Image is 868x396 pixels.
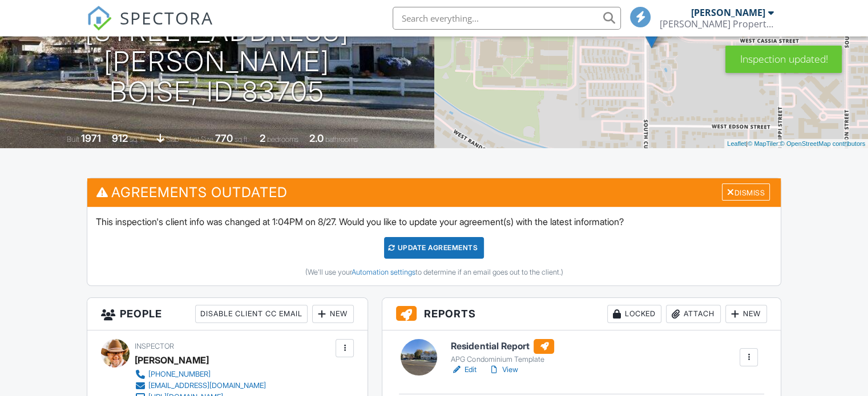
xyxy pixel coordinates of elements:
div: APG Condominium Template [451,355,554,364]
a: © OpenStreetMap contributors [780,140,865,147]
div: Disable Client CC Email [195,305,308,323]
div: | [724,139,868,149]
span: SPECTORA [120,6,213,30]
div: 912 [112,132,128,144]
span: bathrooms [325,135,358,144]
div: [PERSON_NAME] [691,7,765,18]
a: SPECTORA [87,15,213,39]
div: This inspection's client info was changed at 1:04PM on 8/27. Would you like to update your agreem... [87,207,781,285]
a: [EMAIL_ADDRESS][DOMAIN_NAME] [135,380,266,391]
span: Lot Size [189,135,213,144]
span: bedrooms [267,135,298,144]
a: Edit [451,364,477,375]
div: [PHONE_NUMBER] [148,370,211,379]
span: sq. ft. [130,135,146,144]
div: [EMAIL_ADDRESS][DOMAIN_NAME] [148,381,266,390]
div: New [312,305,354,323]
h6: Residential Report [451,339,554,354]
h1: [STREET_ADDRESS][PERSON_NAME] Boise, ID 83705 [18,17,416,107]
div: Anderson Property Group, Inc. [660,18,774,30]
div: 1971 [81,132,101,144]
a: Automation settings [351,268,415,276]
h3: People [87,298,368,330]
h3: Agreements Outdated [87,178,781,206]
a: © MapTiler [748,140,778,147]
div: Update Agreements [384,237,484,259]
input: Search everything... [393,7,621,30]
div: 2 [260,132,265,144]
span: slab [166,135,179,144]
div: (We'll use your to determine if an email goes out to the client.) [96,268,772,277]
a: Leaflet [727,140,746,147]
div: Locked [607,305,661,323]
div: 770 [215,132,233,144]
span: sq.ft. [235,135,249,144]
div: Inspection updated! [725,46,842,73]
a: [PHONE_NUMBER] [135,369,266,380]
img: The Best Home Inspection Software - Spectora [87,6,112,31]
div: 2.0 [309,132,324,144]
div: Dismiss [722,183,770,201]
div: Attach [666,305,721,323]
a: Residential Report APG Condominium Template [451,339,554,364]
div: New [725,305,767,323]
div: [PERSON_NAME] [135,352,209,369]
a: View [488,364,518,375]
span: Built [67,135,79,144]
h3: Reports [382,298,781,330]
span: Inspector [135,342,174,350]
